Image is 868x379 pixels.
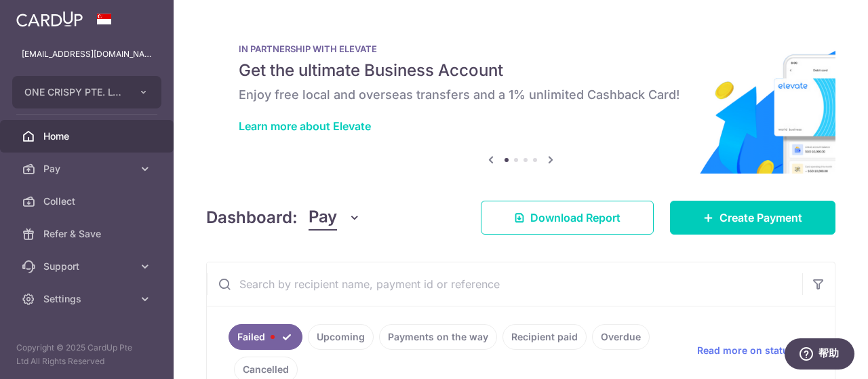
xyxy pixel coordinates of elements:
[530,210,620,226] span: Download Report
[309,205,337,231] span: Pay
[43,195,133,208] span: Collect
[24,85,125,99] span: ONE CRISPY PTE. LTD.
[379,324,497,350] a: Payments on the way
[43,292,133,306] span: Settings
[309,205,361,231] button: Pay
[207,262,802,306] input: Search by recipient name, payment id or reference
[481,201,654,235] a: Download Report
[43,260,133,273] span: Support
[12,76,161,108] button: ONE CRISPY PTE. LTD.
[16,11,83,27] img: CardUp
[239,119,371,133] a: Learn more about Elevate
[239,43,803,54] p: IN PARTNERSHIP WITH ELEVATE
[719,210,802,226] span: Create Payment
[502,324,587,350] a: Recipient paid
[43,227,133,241] span: Refer & Save
[697,344,818,357] a: Read more on statuses
[239,87,803,103] h6: Enjoy free local and overseas transfers and a 1% unlimited Cashback Card!
[308,324,374,350] a: Upcoming
[229,324,302,350] a: Failed
[43,129,133,143] span: Home
[784,338,854,372] iframe: 打开一个小组件，您可以在其中找到更多信息
[592,324,650,350] a: Overdue
[697,344,805,357] span: Read more on statuses
[206,22,835,174] img: Renovation banner
[670,201,835,235] a: Create Payment
[22,47,152,61] p: [EMAIL_ADDRESS][DOMAIN_NAME]
[43,162,133,176] span: Pay
[239,60,803,81] h5: Get the ultimate Business Account
[206,205,298,230] h4: Dashboard:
